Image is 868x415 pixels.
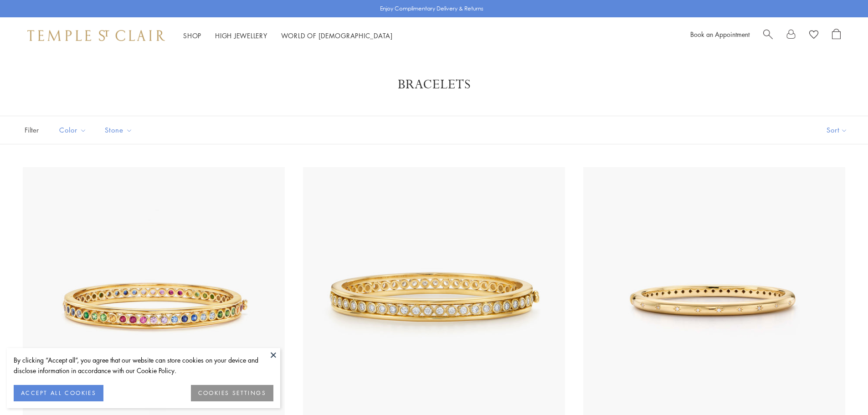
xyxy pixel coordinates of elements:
[98,120,139,140] button: Stone
[55,124,93,136] span: Color
[27,30,165,41] img: Temple St. Clair
[191,385,273,401] button: COOKIES SETTINGS
[52,120,93,140] button: Color
[380,4,483,13] p: Enjoy Complimentary Delivery & Returns
[281,31,393,40] a: World of [DEMOGRAPHIC_DATA]World of [DEMOGRAPHIC_DATA]
[763,29,773,42] a: Search
[832,29,841,42] a: Open Shopping Bag
[183,31,201,40] a: ShopShop
[806,116,868,144] button: Show sort by
[183,30,393,41] nav: Main navigation
[14,355,273,376] div: By clicking “Accept all”, you agree that our website can store cookies on your device and disclos...
[36,77,832,93] h1: Bracelets
[215,31,267,40] a: High JewelleryHigh Jewellery
[100,124,139,136] span: Stone
[690,30,750,39] a: Book an Appointment
[14,385,103,401] button: ACCEPT ALL COOKIES
[809,29,818,42] a: View Wishlist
